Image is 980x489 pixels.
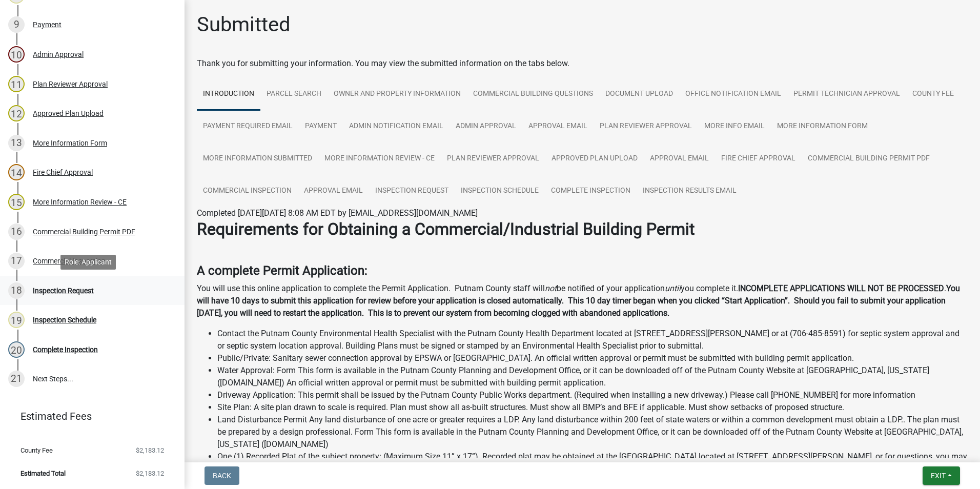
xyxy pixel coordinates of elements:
[197,219,695,239] strong: Requirements for Obtaining a Commercial/Industrial Building Permit
[60,255,116,270] div: Role: Applicant
[197,78,260,111] a: Introduction
[205,466,239,485] button: Back
[467,78,599,111] a: Commercial Building Questions
[8,223,25,240] div: 16
[197,263,367,278] strong: A complete Permit Application:
[8,16,25,33] div: 9
[217,352,968,364] li: Public/Private: Sanitary sewer connection approval by EPSWA or [GEOGRAPHIC_DATA]. An official wri...
[738,283,944,293] strong: INCOMPLETE APPLICATIONS WILL NOT BE PROCESSED
[8,164,25,180] div: 14
[8,76,25,92] div: 11
[21,470,66,477] span: Estimated Total
[197,283,960,318] strong: You will have 10 days to submit this application for review before your application is closed aut...
[33,228,135,235] div: Commercial Building Permit PDF
[33,169,93,176] div: Fire Chief Approval
[197,282,968,319] p: You will use this online application to complete the Permit Application. Putnam County staff will...
[197,175,298,208] a: Commercial Inspection
[931,472,946,480] span: Exit
[923,466,960,485] button: Exit
[197,12,291,37] h1: Submitted
[8,135,25,151] div: 13
[33,198,127,206] div: More Information Review - CE
[450,110,522,143] a: Admin Approval
[8,341,25,358] div: 20
[33,80,108,88] div: Plan Reviewer Approval
[8,406,168,426] a: Estimated Fees
[217,328,968,352] li: Contact the Putnam County Environmental Health Specialist with the Putnam County Health Departmen...
[8,282,25,299] div: 18
[8,253,25,269] div: 17
[217,401,968,414] li: Site Plan: A site plan drawn to scale is required. Plan must show all as-built structures. Must s...
[8,312,25,328] div: 19
[217,364,968,389] li: Water Approval: Form This form is available in the Putnam County Planning and Development Office,...
[906,78,960,111] a: County Fee
[698,110,771,143] a: More Info Email
[318,142,441,175] a: More Information Review - CE
[298,175,369,208] a: Approval Email
[8,371,25,387] div: 21
[8,194,25,210] div: 15
[197,57,968,70] div: Thank you for submitting your information. You may view the submitted information on the tabs below.
[33,51,84,58] div: Admin Approval
[33,316,96,323] div: Inspection Schedule
[33,21,62,28] div: Payment
[369,175,455,208] a: Inspection Request
[665,283,681,293] i: until
[599,78,679,111] a: Document Upload
[299,110,343,143] a: Payment
[197,142,318,175] a: More Information Submitted
[8,46,25,63] div: 10
[715,142,802,175] a: Fire Chief Approval
[455,175,545,208] a: Inspection Schedule
[787,78,906,111] a: Permit Technician Approval
[21,447,53,454] span: County Fee
[8,105,25,121] div: 12
[260,78,328,111] a: Parcel search
[522,110,594,143] a: Approval Email
[33,110,104,117] div: Approved Plan Upload
[217,389,968,401] li: Driveway Application: This permit shall be issued by the Putnam County Public Works department. (...
[136,470,164,477] span: $2,183.12
[545,142,644,175] a: Approved Plan Upload
[771,110,874,143] a: More Information Form
[343,110,450,143] a: Admin Notification Email
[679,78,787,111] a: Office Notification Email
[545,175,637,208] a: Complete Inspection
[637,175,743,208] a: Inspection Results Email
[594,110,698,143] a: Plan Reviewer Approval
[136,447,164,454] span: $2,183.12
[197,208,478,218] span: Completed [DATE][DATE] 8:08 AM EDT by [EMAIL_ADDRESS][DOMAIN_NAME]
[328,78,467,111] a: Owner and Property Information
[33,139,107,147] div: More Information Form
[33,287,94,294] div: Inspection Request
[33,346,98,353] div: Complete Inspection
[545,283,557,293] i: not
[217,451,968,475] li: One (1) Recorded Plat of the subject property: (Maximum Size 11” x 17”). Recorded plat may be obt...
[33,257,106,264] div: Commercial Inspection
[802,142,936,175] a: Commercial Building Permit PDF
[213,472,231,480] span: Back
[441,142,545,175] a: Plan Reviewer Approval
[644,142,715,175] a: Approval Email
[217,414,968,451] li: Land Disturbance Permit Any land disturbance of one acre or greater requires a LDP. Any land dist...
[197,110,299,143] a: Payment Required Email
